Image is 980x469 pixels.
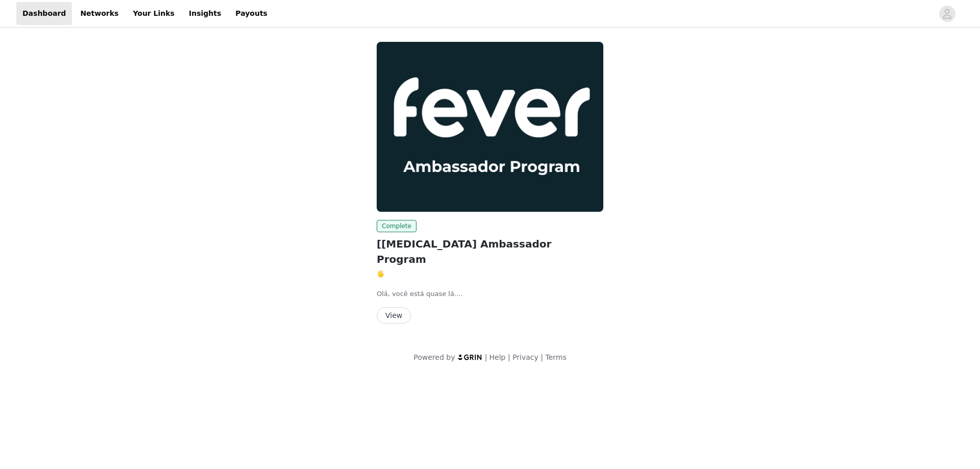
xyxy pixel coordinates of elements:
[485,353,487,361] span: |
[183,2,227,25] a: Insights
[512,353,538,361] a: Privacy
[377,312,411,319] a: View
[127,2,181,25] a: Your Links
[377,289,603,299] p: Olá, você está quase lá.
[489,353,506,361] a: Help
[377,269,603,279] p: 🖐️
[545,353,566,361] a: Terms
[457,354,483,360] img: logo
[74,2,125,25] a: Networks
[377,236,603,267] h2: [[MEDICAL_DATA] Ambassador Program
[377,220,416,232] span: Complete
[508,353,510,361] span: |
[16,2,72,25] a: Dashboard
[541,353,543,361] span: |
[229,2,274,25] a: Payouts
[942,6,952,22] div: avatar
[413,353,455,361] span: Powered by
[377,42,603,212] img: Fever Ambassadors
[377,307,411,324] button: View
